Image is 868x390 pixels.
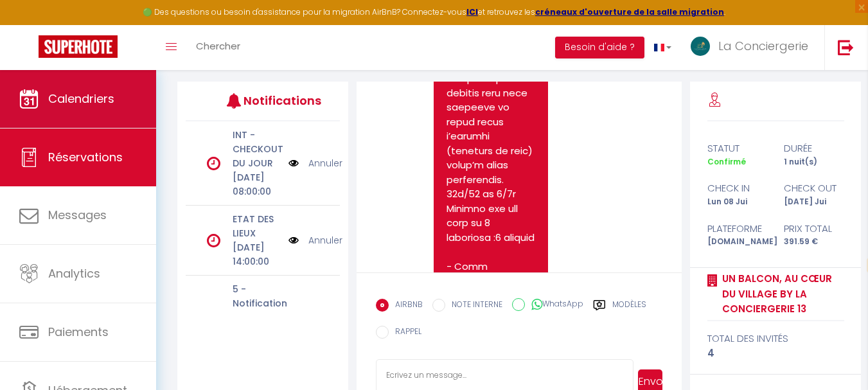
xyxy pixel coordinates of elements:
[775,156,853,168] div: 1 nuit(s)
[233,240,280,269] p: [DATE] 14:00:00
[466,6,478,17] a: ICI
[233,212,280,240] p: ETAT DES LIEUX
[699,196,776,208] div: Lun 08 Jui
[233,128,280,170] p: INT - CHECKOUT DU JOUR
[775,141,853,156] div: durée
[707,346,844,361] div: 4
[48,207,107,223] span: Messages
[196,39,240,53] span: Chercher
[288,156,299,170] img: NO IMAGE
[389,326,421,340] label: RAPPEL
[718,271,844,317] a: Un balcon, au cœur du village by La Conciergerie 13
[10,5,49,44] button: Ouvrir le widget de chat LiveChat
[308,156,342,170] a: Annuler
[681,25,824,70] a: ... La Conciergerie
[288,233,299,247] img: NO IMAGE
[445,299,502,313] label: NOTE INTERNE
[775,236,853,248] div: 391.59 €
[535,6,724,17] a: créneaux d'ouverture de la salle migration
[39,35,118,58] img: Super Booking
[555,37,644,58] button: Besoin d'aide ?
[48,324,109,340] span: Paiements
[775,221,853,236] div: Prix total
[775,196,853,208] div: [DATE] Jui
[186,25,250,70] a: Chercher
[707,156,746,167] span: Confirmé
[233,282,280,381] p: 5 - Notification pre-checkout à la veille du départ
[525,298,583,312] label: WhatsApp
[233,170,280,199] p: [DATE] 08:00:00
[612,299,646,315] label: Modèles
[775,181,853,196] div: check out
[244,86,308,115] h3: Notifications
[308,233,342,247] a: Annuler
[48,91,114,107] span: Calendriers
[718,38,808,54] span: La Conciergerie
[48,149,123,165] span: Réservations
[691,37,710,56] img: ...
[707,331,844,346] div: total des invités
[838,39,854,55] img: logout
[699,221,776,236] div: Plateforme
[389,299,423,313] label: AIRBNB
[48,265,100,281] span: Analytics
[699,141,776,156] div: statut
[699,236,776,248] div: [DOMAIN_NAME]
[699,181,776,196] div: check in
